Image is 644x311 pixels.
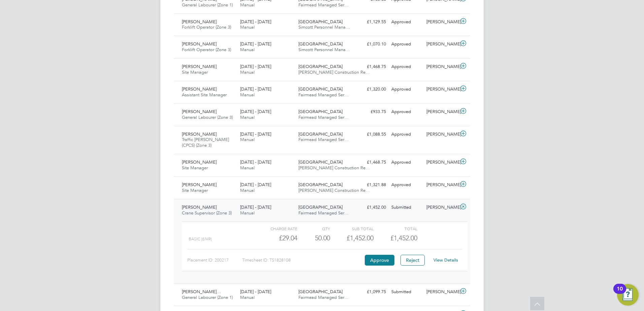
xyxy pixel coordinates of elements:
div: £1,452.00 [330,233,374,244]
span: [GEOGRAPHIC_DATA] [298,64,343,69]
span: Manual [240,69,255,75]
span: [GEOGRAPHIC_DATA] [298,19,343,25]
span: Fairmead Managed Ser… [298,114,349,120]
button: Approve [365,255,394,266]
span: [PERSON_NAME]… [182,289,221,295]
div: Approved [389,84,424,95]
div: Timesheet ID: TS1828108 [242,255,363,266]
span: [GEOGRAPHIC_DATA] [298,182,343,187]
div: £1,321.88 [354,179,389,191]
span: General Labourer (Zone 1) [182,295,233,300]
button: Reject [400,255,425,266]
span: [DATE] - [DATE] [240,204,271,210]
span: Fairmead Managed Ser… [298,210,349,216]
span: Site Manager [182,69,208,75]
span: General Labourer (Zone 3) [182,114,233,120]
span: Manual [240,114,255,120]
div: [PERSON_NAME] [424,157,459,168]
span: [GEOGRAPHIC_DATA] [298,131,343,137]
span: Traffic [PERSON_NAME] (CPCS) (Zone 3) [182,137,229,148]
span: [DATE] - [DATE] [240,289,271,295]
div: Approved [389,16,424,28]
div: [PERSON_NAME] [424,16,459,28]
span: Forklift Operator (Zone 3) [182,47,231,53]
span: [DATE] - [DATE] [240,182,271,187]
div: [PERSON_NAME] [424,106,459,117]
span: [PERSON_NAME] [182,109,217,114]
span: Manual [240,24,255,30]
span: General Labourer (Zone 1) [182,2,233,8]
span: [PERSON_NAME] [182,19,217,25]
span: Manual [240,210,255,216]
span: [DATE] - [DATE] [240,159,271,165]
span: Forklift Operator (Zone 3) [182,24,231,30]
div: 10 [617,289,623,298]
div: Submitted [389,202,424,213]
span: [PERSON_NAME] [182,159,217,165]
div: £1,320.00 [354,84,389,95]
span: [DATE] - [DATE] [240,131,271,137]
div: £1,088.55 [354,129,389,140]
div: Submitted [389,286,424,298]
span: [DATE] - [DATE] [240,109,271,114]
span: [GEOGRAPHIC_DATA] [298,109,343,114]
span: [DATE] - [DATE] [240,64,271,69]
span: [GEOGRAPHIC_DATA] [298,159,343,165]
div: [PERSON_NAME] [424,129,459,140]
span: [PERSON_NAME] [182,41,217,47]
span: Simcott Personnel Mana… [298,24,350,30]
div: £1,452.00 [354,202,389,213]
span: Crane Supervisor (Zone 3) [182,210,232,216]
span: Simcott Personnel Mana… [298,47,350,53]
div: £1,468.75 [354,61,389,72]
div: Approved [389,157,424,168]
div: Approved [389,129,424,140]
span: Manual [240,2,255,8]
span: Manual [240,295,255,300]
div: £933.75 [354,106,389,117]
span: [DATE] - [DATE] [240,86,271,92]
div: £1,099.75 [354,286,389,298]
div: [PERSON_NAME] [424,84,459,95]
span: [DATE] - [DATE] [240,19,271,25]
div: QTY [297,224,330,233]
a: View Details [433,257,458,263]
span: [PERSON_NAME] [182,182,217,187]
div: [PERSON_NAME] [424,61,459,72]
span: Fairmead Managed Ser… [298,92,349,98]
span: Fairmead Managed Ser… [298,295,349,300]
div: £29.04 [254,233,297,244]
span: [PERSON_NAME] [182,204,217,210]
div: Approved [389,39,424,50]
div: £1,129.55 [354,16,389,28]
span: [PERSON_NAME] [182,86,217,92]
span: Basic (£/HR) [189,237,212,241]
div: 50.00 [297,233,330,244]
span: [GEOGRAPHIC_DATA] [298,41,343,47]
span: [PERSON_NAME] [182,131,217,137]
div: [PERSON_NAME] [424,286,459,298]
div: Approved [389,106,424,117]
div: Sub Total [330,224,374,233]
span: [PERSON_NAME] Construction Re… [298,187,370,193]
div: [PERSON_NAME] [424,202,459,213]
span: [GEOGRAPHIC_DATA] [298,86,343,92]
div: £1,468.75 [354,157,389,168]
span: [GEOGRAPHIC_DATA] [298,289,343,295]
span: Site Manager [182,165,208,171]
div: [PERSON_NAME] [424,179,459,191]
span: Manual [240,92,255,98]
div: Total [374,224,417,233]
div: Approved [389,61,424,72]
span: [PERSON_NAME] Construction Re… [298,69,370,75]
div: [PERSON_NAME] [424,39,459,50]
span: [DATE] - [DATE] [240,41,271,47]
span: Manual [240,137,255,142]
span: [GEOGRAPHIC_DATA] [298,204,343,210]
span: Manual [240,165,255,171]
span: Site Manager [182,187,208,193]
span: Assistant Site Manager [182,92,227,98]
div: Placement ID: 200217 [187,255,242,266]
span: [PERSON_NAME] [182,64,217,69]
div: Approved [389,179,424,191]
